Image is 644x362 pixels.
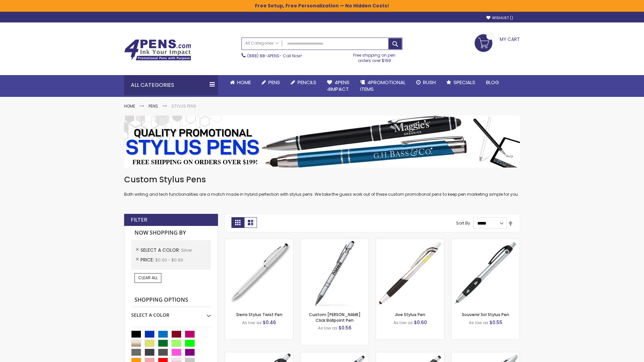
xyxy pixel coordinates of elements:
[231,217,244,228] strong: Grid
[411,75,441,90] a: Rush
[414,319,427,326] span: $0.60
[301,239,369,307] img: Custom Alex II Click Ballpoint Pen-Silver
[298,79,316,86] span: Pencils
[225,75,256,90] a: Home
[327,79,350,93] span: 4Pens 4impact
[268,79,280,86] span: Pens
[124,39,191,61] img: 4Pens Custom Pens and Promotional Products
[131,216,147,224] strong: Filter
[124,75,218,95] div: All Categories
[263,319,276,326] span: $0.46
[124,103,135,109] a: Home
[131,293,211,307] strong: Shopping Options
[355,75,411,97] a: 4PROMOTIONALITEMS
[155,257,183,263] span: $0.00 - $0.99
[453,79,475,86] span: Specials
[237,79,251,86] span: Home
[489,319,502,326] span: $0.55
[360,79,406,93] span: 4PROMOTIONAL ITEMS
[285,75,322,90] a: Pencils
[451,239,520,307] img: Souvenir Sol Stylus Pen-Silver
[171,103,196,109] strong: Stylus Pens
[301,352,369,358] a: Epiphany Stylus Pens-Silver
[309,312,361,323] a: Custom [PERSON_NAME] Click Ballpoint Pen
[441,75,481,90] a: Specials
[141,247,181,253] span: Select A Color
[462,312,509,317] a: Souvenir Sol Stylus Pen
[138,275,158,281] span: Clear All
[135,273,161,283] a: Clear All
[242,38,282,49] a: All Categories
[338,324,352,331] span: $0.56
[256,75,285,90] a: Pens
[247,53,302,59] span: - Call Now!
[124,116,520,168] img: Stylus Pens
[486,79,499,86] span: Blog
[149,103,158,109] a: Pens
[318,325,337,331] span: As low as
[131,307,211,318] div: Select A Color
[322,75,355,97] a: 4Pens4impact
[451,239,520,244] a: Souvenir Sol Stylus Pen-Silver
[486,15,513,20] a: Wishlist
[245,41,279,46] span: All Categories
[376,239,444,244] a: Jive Stylus Pen-Silver
[225,239,293,244] a: Stypen-35-Silver
[124,174,520,197] div: Both writing and tech functionalities are a match made in hybrid perfection with stylus pens. We ...
[141,256,155,263] span: Price
[423,79,436,86] span: Rush
[395,312,425,317] a: Jive Stylus Pen
[376,352,444,358] a: Souvenir® Emblem Stylus Pen-Silver
[393,320,413,325] span: As low as
[451,352,520,358] a: Twist Highlighter-Pen Stylus Combo-Silver
[456,220,470,226] label: Sort By
[225,239,293,307] img: Stypen-35-Silver
[469,320,488,325] span: As low as
[247,53,279,59] a: (888) 88-4PENS
[481,75,504,90] a: Blog
[301,239,369,244] a: Custom Alex II Click Ballpoint Pen-Silver
[376,239,444,307] img: Jive Stylus Pen-Silver
[346,50,403,63] div: Free shipping on pen orders over $199
[242,320,262,325] span: As low as
[225,352,293,358] a: React Stylus Grip Pen-Silver
[124,174,520,185] h1: Custom Stylus Pens
[236,312,282,317] a: Sierra Stylus Twist Pen
[181,247,192,253] span: Silver
[131,226,211,240] strong: Now Shopping by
